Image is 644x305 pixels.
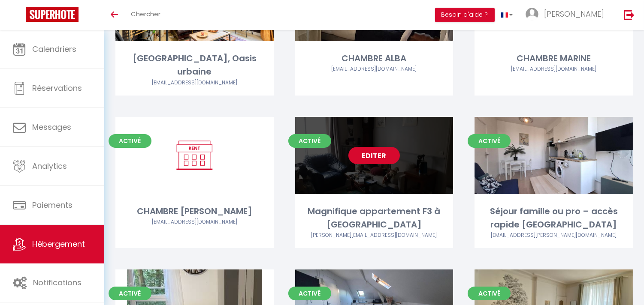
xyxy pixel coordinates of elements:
[32,239,85,249] span: Hébergement
[32,161,67,171] span: Analytics
[109,287,151,300] span: Activé
[468,134,511,148] span: Activé
[32,83,82,93] span: Réservations
[115,79,274,87] div: Airbnb
[288,287,331,300] span: Activé
[348,147,400,164] a: Editer
[475,205,633,232] div: Séjour famille ou pro – accès rapide [GEOGRAPHIC_DATA]
[33,277,82,288] span: Notifications
[295,231,454,239] div: Airbnb
[435,8,495,22] button: Besoin d'aide ?
[115,218,274,226] div: Airbnb
[475,52,633,65] div: CHAMBRE MARINE
[526,8,538,21] img: ...
[475,65,633,73] div: Airbnb
[475,231,633,239] div: Airbnb
[109,134,151,148] span: Activé
[115,52,274,79] div: [GEOGRAPHIC_DATA], Oasis urbaine
[32,200,73,210] span: Paiements
[295,65,454,73] div: Airbnb
[544,9,604,19] span: [PERSON_NAME]
[468,287,511,300] span: Activé
[288,134,331,148] span: Activé
[131,9,160,18] span: Chercher
[26,7,79,22] img: Super Booking
[32,122,71,132] span: Messages
[624,9,635,20] img: logout
[295,52,454,65] div: CHAMBRE ALBA
[295,205,454,232] div: Magnifique appartement F3 à [GEOGRAPHIC_DATA]
[32,44,76,54] span: Calendriers
[115,205,274,218] div: CHAMBRE [PERSON_NAME]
